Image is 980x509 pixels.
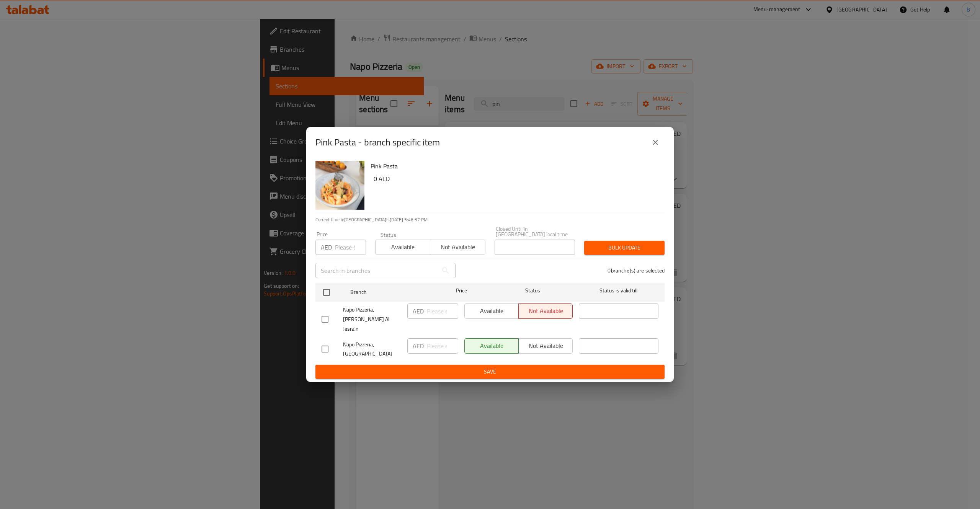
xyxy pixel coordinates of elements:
[375,240,430,255] button: Available
[343,305,401,334] span: Napo Pizzeria, [PERSON_NAME] Al Jesrain
[413,307,424,316] p: AED
[335,240,366,255] input: Please enter price
[315,216,665,223] p: Current time in [GEOGRAPHIC_DATA] is [DATE] 5:46:37 PM
[374,173,658,184] h6: 0 AED
[315,263,438,278] input: Search in branches
[579,286,658,295] span: Status is valid till
[436,286,487,295] span: Price
[427,303,458,319] input: Please enter price
[379,241,427,253] span: Available
[413,341,424,351] p: AED
[608,267,665,274] p: 0 branche(s) are selected
[646,133,665,152] button: close
[371,161,658,171] h6: Pink Pasta
[343,340,401,359] span: Napo Pizzeria, [GEOGRAPHIC_DATA]
[584,241,665,255] button: Bulk update
[321,243,332,252] p: AED
[427,338,458,354] input: Please enter price
[493,286,573,295] span: Status
[315,161,364,210] img: Pink Pasta
[315,136,440,148] h2: Pink Pasta - branch specific item
[322,367,658,377] span: Save
[315,365,665,379] button: Save
[590,243,658,253] span: Bulk update
[433,241,482,253] span: Not available
[350,287,430,297] span: Branch
[430,240,485,255] button: Not available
